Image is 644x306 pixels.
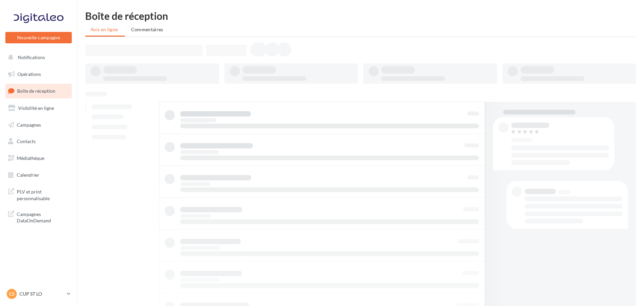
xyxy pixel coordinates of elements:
[18,105,54,111] span: Visibilité en ligne
[4,134,73,148] a: Contacts
[4,118,73,132] a: Campagnes
[17,155,44,161] span: Médiathèque
[17,71,41,77] span: Opérations
[18,54,45,60] span: Notifications
[17,138,36,144] span: Contacts
[4,207,73,227] a: Campagnes DataOnDemand
[4,67,73,81] a: Opérations
[17,172,39,178] span: Calendrier
[5,32,72,43] button: Nouvelle campagne
[4,101,73,115] a: Visibilité en ligne
[4,168,73,182] a: Calendrier
[5,288,72,300] a: CS CUP ST LO
[131,27,163,32] span: Commentaires
[4,50,70,64] button: Notifications
[4,151,73,165] a: Médiathèque
[17,187,69,202] span: PLV et print personnalisable
[17,122,41,127] span: Campagnes
[19,291,64,297] p: CUP ST LO
[17,210,69,224] span: Campagnes DataOnDemand
[85,11,636,21] div: Boîte de réception
[4,84,73,98] a: Boîte de réception
[17,88,55,94] span: Boîte de réception
[4,184,73,204] a: PLV et print personnalisable
[9,291,15,297] span: CS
